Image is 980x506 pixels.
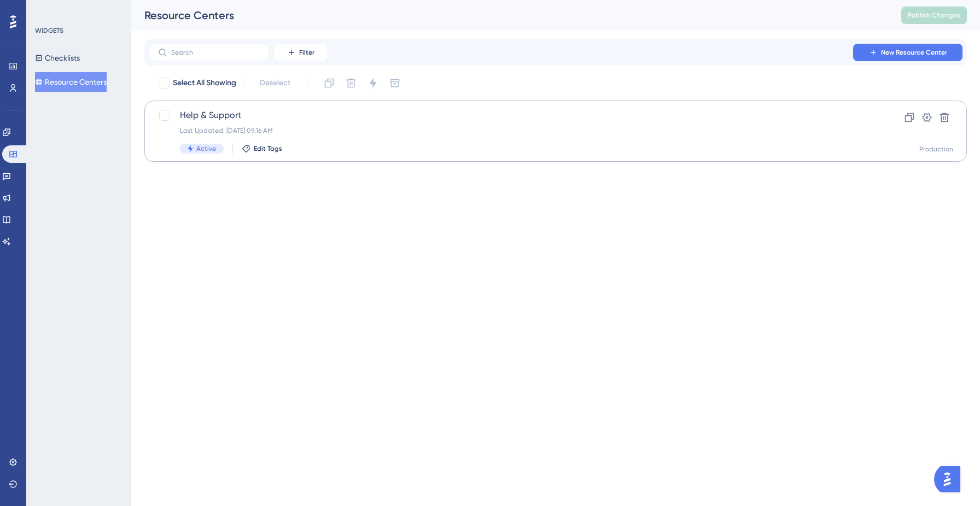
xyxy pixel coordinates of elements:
span: New Resource Center [881,48,947,57]
div: WIDGETS [35,26,63,35]
button: Publish Changes [901,7,967,24]
div: Last Updated: [DATE] 09:16 AM [180,126,844,135]
input: Search [171,49,260,56]
button: Checklists [35,48,80,68]
div: Production [919,145,953,154]
span: Edit Tags [254,144,282,153]
span: Deselect [260,77,290,90]
span: Publish Changes [908,11,960,20]
span: Filter [299,48,314,57]
button: Deselect [250,73,300,93]
span: Select All Showing [173,77,236,90]
iframe: UserGuiding AI Assistant Launcher [934,463,967,496]
button: Edit Tags [242,144,282,153]
span: Help & Support [180,109,844,122]
button: Filter [273,44,328,61]
button: Resource Centers [35,72,107,92]
div: Resource Centers [144,8,874,23]
button: New Resource Center [853,44,962,61]
span: Active [196,144,216,153]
